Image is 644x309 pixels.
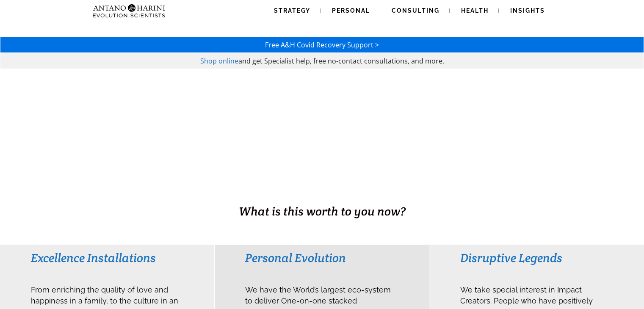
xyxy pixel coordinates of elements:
[239,204,406,219] span: What is this worth to you now?
[238,56,444,66] span: and get Specialist help, free no-contact consultations, and more.
[274,7,310,14] span: Strategy
[1,185,643,203] h1: BUSINESS. HEALTH. Family. Legacy
[200,56,238,66] a: Shop online
[392,7,439,14] span: Consulting
[460,250,613,265] h3: Disruptive Legends
[31,250,184,265] h3: Excellence Installations
[245,250,398,265] h3: Personal Evolution
[332,7,370,14] span: Personal
[510,7,545,14] span: Insights
[461,7,489,14] span: Health
[265,40,379,50] a: Free A&H Covid Recovery Support >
